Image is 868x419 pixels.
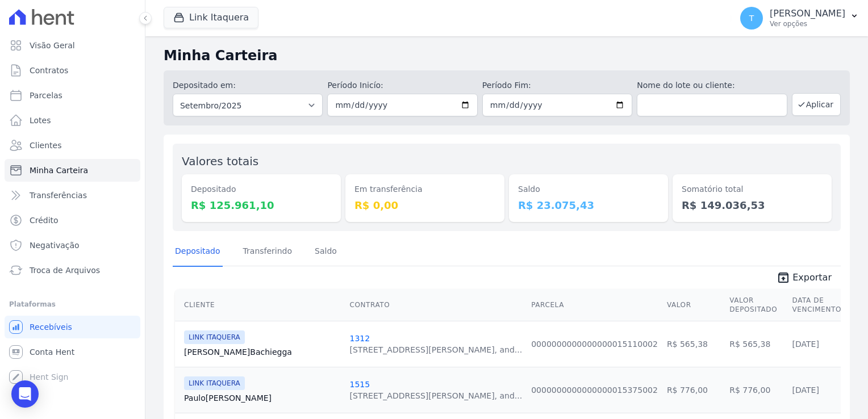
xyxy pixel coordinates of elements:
[777,271,790,284] i: unarchive
[345,289,527,321] th: Contrato
[482,79,632,91] label: Período Fim:
[5,59,140,82] a: Contratos
[30,240,80,251] span: Negativação
[30,40,75,51] span: Visão Geral
[349,390,522,401] div: [STREET_ADDRESS][PERSON_NAME], and...
[725,321,787,367] td: R$ 565,38
[527,289,662,321] th: Parcela
[5,159,140,182] a: Minha Carteira
[182,154,258,168] label: Valores totais
[164,45,850,66] h2: Minha Carteira
[30,321,72,333] span: Recebíveis
[312,237,339,267] a: Saldo
[30,115,51,126] span: Lotes
[5,234,140,257] a: Negativação
[30,140,61,151] span: Clientes
[770,8,845,19] p: [PERSON_NAME]
[531,340,658,349] a: 0000000000000000015110002
[792,271,832,284] span: Exportar
[354,183,495,195] dt: Em transferência
[5,316,140,338] a: Recebíveis
[191,183,332,195] dt: Depositado
[5,84,140,107] a: Parcelas
[5,259,140,282] a: Troca de Arquivos
[5,34,140,57] a: Visão Geral
[30,165,88,176] span: Minha Carteira
[767,271,841,287] a: unarchive Exportar
[5,109,140,132] a: Lotes
[30,265,100,276] span: Troca de Arquivos
[30,215,59,226] span: Crédito
[792,93,841,116] button: Aplicar
[749,14,754,22] span: T
[349,334,370,343] a: 1312
[637,79,787,91] label: Nome do lote ou cliente:
[175,289,345,321] th: Cliente
[662,289,725,321] th: Valor
[792,340,819,349] a: [DATE]
[11,380,39,408] div: Open Intercom Messenger
[682,183,823,195] dt: Somatório total
[184,346,340,358] a: [PERSON_NAME]Bachiegga
[518,198,659,213] dd: R$ 23.075,43
[5,341,140,363] a: Conta Hent
[173,81,236,90] label: Depositado em:
[30,190,87,201] span: Transferências
[354,198,495,213] dd: R$ 0,00
[731,2,868,34] button: T [PERSON_NAME] Ver opções
[327,79,477,91] label: Período Inicío:
[531,386,658,395] a: 0000000000000000015375002
[518,183,659,195] dt: Saldo
[30,65,68,76] span: Contratos
[30,346,74,358] span: Conta Hent
[30,90,62,101] span: Parcelas
[792,386,819,395] a: [DATE]
[682,198,823,213] dd: R$ 149.036,53
[173,237,223,267] a: Depositado
[5,134,140,157] a: Clientes
[725,289,787,321] th: Valor Depositado
[241,237,295,267] a: Transferindo
[191,198,332,213] dd: R$ 125.961,10
[9,298,136,311] div: Plataformas
[770,19,845,28] p: Ver opções
[349,344,522,355] div: [STREET_ADDRESS][PERSON_NAME], and...
[184,330,245,344] span: LINK ITAQUERA
[5,209,140,232] a: Crédito
[5,184,140,207] a: Transferências
[725,367,787,413] td: R$ 776,00
[662,321,725,367] td: R$ 565,38
[662,367,725,413] td: R$ 776,00
[788,289,846,321] th: Data de Vencimento
[184,376,245,390] span: LINK ITAQUERA
[184,392,340,404] a: Paulo[PERSON_NAME]
[164,7,258,28] button: Link Itaquera
[349,380,370,389] a: 1515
